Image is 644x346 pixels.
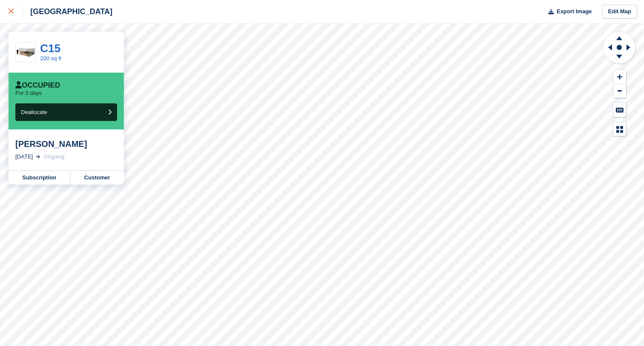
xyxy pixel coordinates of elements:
div: Ongoing [44,152,64,161]
div: [DATE] [15,152,33,161]
a: 200 sq ft [40,55,61,62]
button: Map Legend [613,122,626,136]
button: Zoom Out [613,84,626,98]
a: Customer [70,171,124,185]
span: Export Image [556,7,591,16]
img: arrow-right-light-icn-cde0832a797a2874e46488d9cf13f60e5c3a73dbe684e267c42b8395dfbc2abf.svg [36,155,40,158]
div: [GEOGRAPHIC_DATA] [23,6,112,17]
a: Subscription [9,171,70,185]
button: Keyboard Shortcuts [613,103,626,117]
button: Deallocate [15,103,117,121]
img: 200-sqft-unit.jpg [16,45,35,60]
button: Export Image [543,5,592,19]
p: For 3 days [15,90,41,97]
a: Edit Map [602,5,637,19]
div: Occupied [15,81,60,90]
span: Deallocate [21,109,47,115]
button: Zoom In [613,70,626,84]
div: [PERSON_NAME] [15,139,117,149]
a: C15 [40,42,61,55]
